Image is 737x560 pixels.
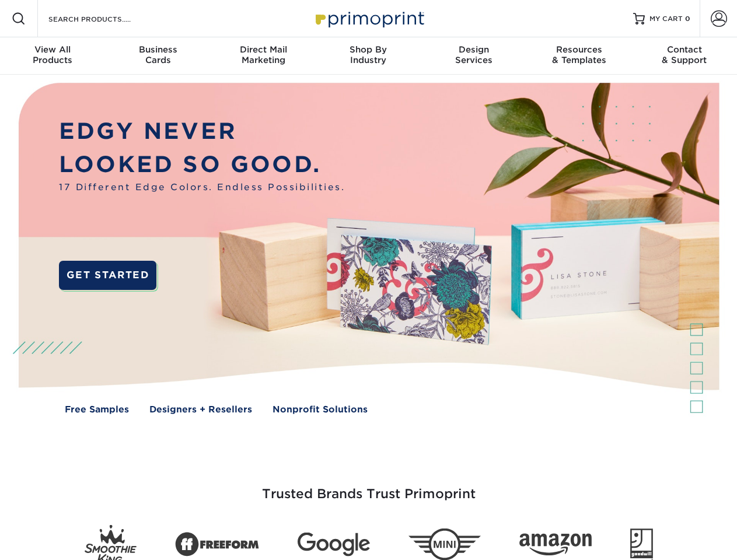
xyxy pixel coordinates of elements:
span: Design [421,44,526,55]
span: Shop By [316,44,421,55]
a: DesignServices [421,37,526,75]
p: EDGY NEVER [59,115,345,148]
img: Amazon [519,534,592,556]
span: Direct Mail [211,44,316,55]
span: Contact [632,44,737,55]
a: Shop ByIndustry [316,37,421,75]
a: Resources& Templates [526,37,631,75]
img: Goodwill [630,528,653,560]
a: Direct MailMarketing [211,37,316,75]
div: & Templates [526,44,631,65]
p: LOOKED SO GOOD. [59,148,345,181]
span: MY CART [649,14,683,24]
span: 17 Different Edge Colors. Endless Possibilities. [59,181,345,194]
a: Free Samples [65,403,129,416]
a: Nonprofit Solutions [273,403,368,416]
img: Google [298,533,370,556]
a: Contact& Support [632,37,737,75]
img: Primoprint [310,6,427,31]
div: Marketing [211,44,316,65]
span: Resources [526,44,631,55]
a: GET STARTED [59,261,156,290]
div: Services [421,44,526,65]
a: Designers + Resellers [149,403,252,416]
div: & Support [632,44,737,65]
input: SEARCH PRODUCTS..... [47,12,161,26]
span: 0 [685,15,690,23]
div: Cards [105,44,210,65]
span: Business [105,44,210,55]
h3: Trusted Brands Trust Primoprint [27,459,710,516]
div: Industry [316,44,421,65]
a: BusinessCards [105,37,210,75]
